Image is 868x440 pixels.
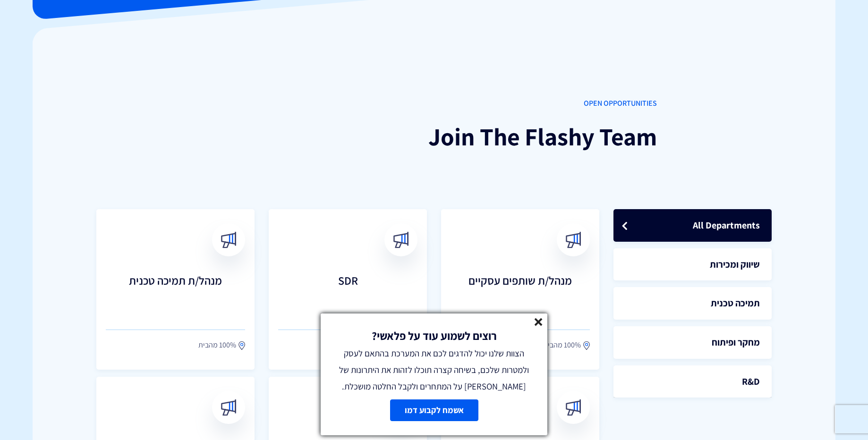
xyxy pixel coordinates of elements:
img: broadcast.svg [565,399,582,416]
a: שיווק ומכירות [613,248,772,281]
a: מנהל/ת תמיכה טכנית 100% מהבית [96,209,255,370]
a: SDR 100% מהבית [269,209,427,370]
img: location.svg [238,341,245,350]
a: All Departments [613,209,772,242]
span: 100% מהבית [198,339,236,351]
a: R&D [613,365,772,398]
h1: Join The Flashy Team [211,123,656,150]
img: broadcast.svg [221,232,237,248]
h3: מנהל/ת תמיכה טכנית [106,274,245,312]
span: OPEN OPPORTUNITIES [211,98,656,109]
img: broadcast.svg [393,232,409,248]
h3: SDR [278,274,417,312]
a: מחקר ופיתוח [613,326,772,359]
img: location.svg [583,341,590,350]
span: 100% מהבית [543,339,581,351]
a: מנהל/ת שותפים עסקיים 100% מהבית [441,209,599,370]
img: broadcast.svg [221,399,237,416]
img: broadcast.svg [565,232,582,248]
h3: מנהל/ת שותפים עסקיים [451,274,590,312]
a: תמיכה טכנית [613,287,772,320]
